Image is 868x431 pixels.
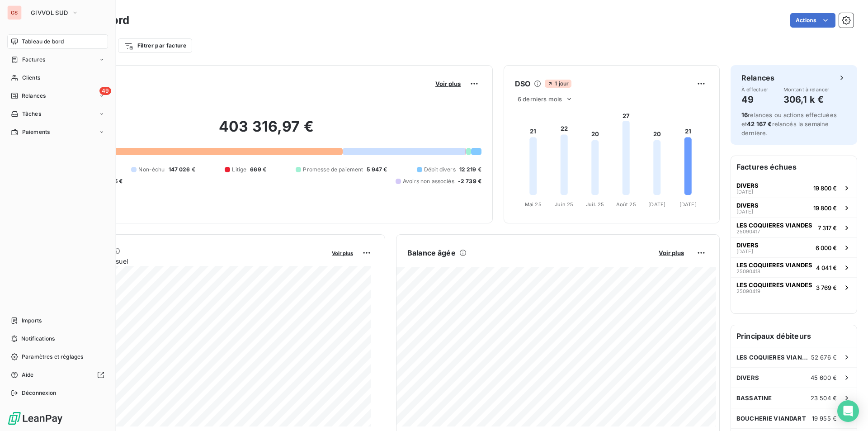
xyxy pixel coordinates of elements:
span: 12 219 € [459,166,481,174]
tspan: [DATE] [648,201,665,208]
span: -2 739 € [458,177,481,185]
span: 6 derniers mois [518,95,562,103]
span: 19 800 € [813,204,837,212]
h6: Relances [741,72,774,83]
button: LES COQUIERES VIANDES250904184 041 € [731,257,857,277]
span: 45 600 € [811,374,837,381]
h4: 306,1 k € [783,92,830,107]
span: Débit divers [424,166,456,174]
span: Chiffre d'affaires mensuel [51,256,325,266]
span: [DATE] [736,209,753,214]
span: LES COQUIERES VIANDES [736,281,812,289]
span: DIVERS [736,202,759,209]
span: 19 800 € [813,185,837,192]
span: 25090419 [736,289,760,294]
span: Paiements [22,128,50,136]
span: 669 € [250,166,266,174]
button: DIVERS[DATE]6 000 € [731,237,857,257]
span: Avoirs non associés [403,177,454,185]
h2: 403 316,97 € [51,118,481,145]
span: Clients [22,74,40,82]
button: LES COQUIERES VIANDES250904193 769 € [731,277,857,297]
span: Voir plus [332,250,353,256]
span: DIVERS [736,242,759,249]
span: Déconnexion [22,389,57,397]
span: BASSATINE [736,394,772,402]
span: 16 [741,111,748,118]
span: LES COQUIERES VIANDES [736,222,812,229]
span: 19 955 € [812,415,837,422]
span: 147 026 € [169,166,195,174]
span: 25090418 [736,269,760,274]
span: LES COQUIERES VIANDES [736,261,812,269]
div: Open Intercom Messenger [837,400,859,422]
button: Voir plus [656,249,687,257]
h6: Principaux débiteurs [731,325,857,347]
tspan: Juin 25 [555,201,573,208]
span: Tâches [22,110,41,118]
span: Aide [22,371,34,379]
button: Actions [790,13,835,28]
span: LES COQUIERES VIANDES [736,354,811,361]
span: 6 000 € [816,244,837,251]
button: Filtrer par facture [118,38,192,53]
span: 5 947 € [367,166,387,174]
span: Litige [232,166,246,174]
div: GS [7,5,22,20]
h4: 49 [741,92,769,107]
span: 52 676 € [811,354,837,361]
tspan: [DATE] [679,201,697,208]
span: Voir plus [435,80,461,87]
tspan: Juil. 25 [586,201,604,208]
span: 23 504 € [811,394,837,402]
span: Montant à relancer [783,87,830,92]
span: Notifications [21,335,55,343]
span: Relances [22,92,46,100]
span: 1 jour [545,80,571,88]
button: Voir plus [433,80,463,88]
span: DIVERS [736,374,759,381]
h6: Factures échues [731,156,857,178]
span: Tableau de bord [22,38,64,46]
span: BOUCHERIE VIANDART [736,415,806,422]
span: 7 317 € [818,224,837,232]
span: GIVVOL SUD [31,9,68,16]
span: 25090417 [736,229,760,234]
span: Non-échu [138,166,165,174]
span: 4 041 € [816,264,837,271]
span: relances ou actions effectuées et relancés la semaine dernière. [741,111,837,137]
button: DIVERS[DATE]19 800 € [731,198,857,218]
tspan: Août 25 [616,201,636,208]
span: À effectuer [741,87,769,92]
tspan: Mai 25 [525,201,542,208]
span: DIVERS [736,182,759,189]
button: LES COQUIERES VIANDES250904177 317 € [731,218,857,237]
span: 3 769 € [816,284,837,291]
button: Voir plus [329,249,356,257]
button: DIVERS[DATE]19 800 € [731,178,857,198]
span: Voir plus [659,249,684,256]
h6: DSO [515,78,530,89]
a: Aide [7,368,108,382]
span: Promesse de paiement [303,166,363,174]
span: [DATE] [736,189,753,194]
img: Logo LeanPay [7,411,63,426]
span: 42 167 € [747,120,772,128]
span: Factures [22,56,45,64]
span: Imports [22,317,42,325]
span: [DATE] [736,249,753,254]
h6: Balance âgée [407,247,456,258]
span: 49 [99,87,111,95]
span: Paramètres et réglages [22,353,83,361]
